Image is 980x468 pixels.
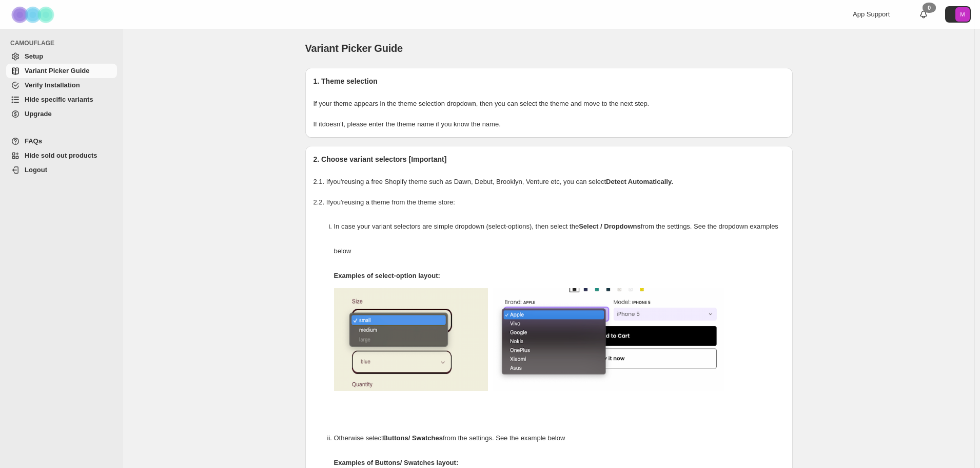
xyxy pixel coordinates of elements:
span: Avatar with initials M [955,7,970,22]
a: Setup [6,49,117,64]
button: Avatar with initials M [945,6,971,23]
h2: 2. Choose variant selectors [Important] [313,154,785,164]
span: Logout [25,166,47,174]
span: FAQs [25,137,42,145]
a: Hide sold out products [6,148,117,163]
img: camouflage-select-options-2 [493,288,724,391]
p: 2.1. If you're using a free Shopify theme such as Dawn, Debut, Brooklyn, Venture etc, you can select [313,177,785,187]
p: In case your variant selectors are simple dropdown (select-options), then select the from the set... [334,214,785,264]
span: Variant Picker Guide [25,67,89,74]
span: Upgrade [25,110,52,118]
strong: Select / Dropdowns [579,222,641,230]
a: Logout [6,163,117,177]
img: Camouflage [8,1,60,29]
a: Variant Picker Guide [6,64,117,78]
p: 2.2. If you're using a theme from the theme store: [313,197,785,208]
span: App Support [853,10,890,18]
p: Otherwise select from the settings. See the example below [334,426,785,451]
p: If it doesn't , please enter the theme name if you know the name. [313,119,785,129]
p: If your theme appears in the theme selection dropdown, then you can select the theme and move to ... [313,99,785,109]
span: Variant Picker Guide [305,43,403,54]
strong: Detect Automatically. [606,178,673,185]
span: CAMOUFLAGE [10,39,118,47]
text: M [960,11,965,17]
span: Hide sold out products [25,152,97,159]
strong: Buttons/ Swatches [383,434,443,442]
a: Hide specific variants [6,92,117,107]
strong: Examples of select-option layout: [334,272,440,279]
a: 0 [918,9,929,20]
img: camouflage-select-options [334,288,488,391]
div: 0 [923,3,936,13]
span: Setup [25,52,43,60]
strong: Examples of Buttons/ Swatches layout: [334,459,459,466]
a: FAQs [6,134,117,148]
span: Verify Installation [25,81,80,89]
span: Hide specific variants [25,96,93,103]
a: Verify Installation [6,78,117,92]
h2: 1. Theme selection [313,76,785,86]
a: Upgrade [6,107,117,121]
